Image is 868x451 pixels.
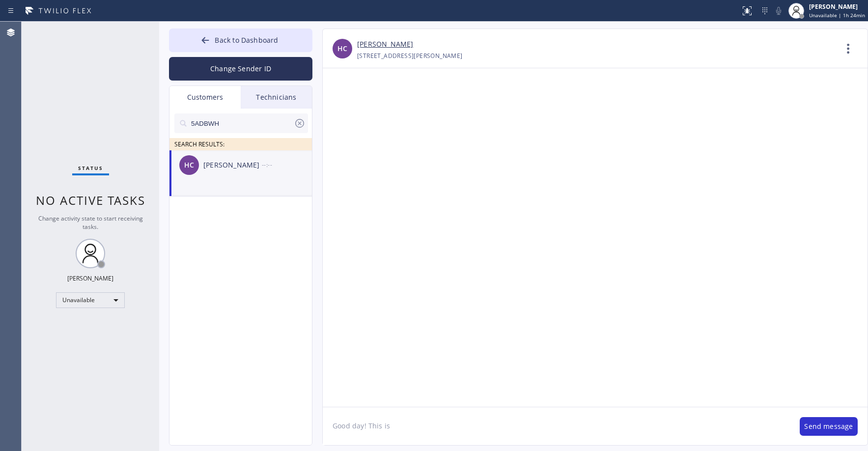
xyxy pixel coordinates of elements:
[323,407,790,445] textarea: Good day! This is
[337,43,347,55] span: HC
[67,274,113,282] div: [PERSON_NAME]
[809,12,865,19] span: Unavailable | 1h 24min
[203,160,262,171] div: [PERSON_NAME]
[38,214,143,231] span: Change activity state to start receiving tasks.
[56,292,125,308] div: Unavailable
[772,4,785,18] button: Mute
[169,86,241,109] div: Customers
[215,35,278,45] span: Back to Dashboard
[174,140,224,148] span: SEARCH RESULTS:
[169,28,312,52] button: Back to Dashboard
[262,159,313,170] div: --:--
[357,50,463,61] div: [STREET_ADDRESS][PERSON_NAME]
[241,86,312,109] div: Technicians
[190,113,294,133] input: Search
[357,39,413,50] a: [PERSON_NAME]
[800,417,858,436] button: Send message
[169,57,312,81] button: Change Sender ID
[809,2,865,11] div: [PERSON_NAME]
[78,165,103,171] span: Status
[36,192,145,208] span: No active tasks
[184,160,194,171] span: HC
